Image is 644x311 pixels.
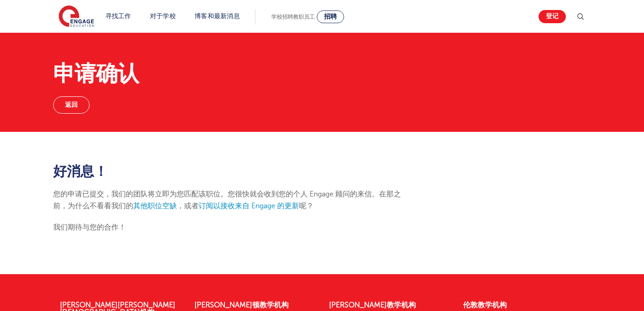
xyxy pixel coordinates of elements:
span: 学校招聘教职员工 [271,14,315,20]
h1: 申请确认 [53,63,591,85]
a: [PERSON_NAME]教学机构 [329,301,416,309]
img: 参与教育 [59,5,94,28]
a: 登记 [539,10,566,23]
h2: 好消息！ [53,164,407,179]
a: 订阅以接收来自 Engage 的更新 [199,202,299,210]
p: 我们期待与您的合作！ [53,221,407,233]
a: 其他职位空缺 [133,202,177,210]
a: 对于学校 [150,13,176,20]
span: 招聘 [324,13,337,20]
a: 返回 [53,96,90,114]
a: [PERSON_NAME]顿教学机构 [195,301,289,309]
a: 招聘 [317,10,344,23]
p: 您的申请已提交，我们的团队将立即为您匹配该职位。您很快就会收到您的个人 Engage 顾问的来信。在那之前，为什么不看看我们的 ，或者 呢？ [53,188,407,212]
a: 伦敦教学机构 [463,301,507,309]
a: 博客和最新消息 [195,13,240,20]
a: 寻找工作 [105,13,131,20]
